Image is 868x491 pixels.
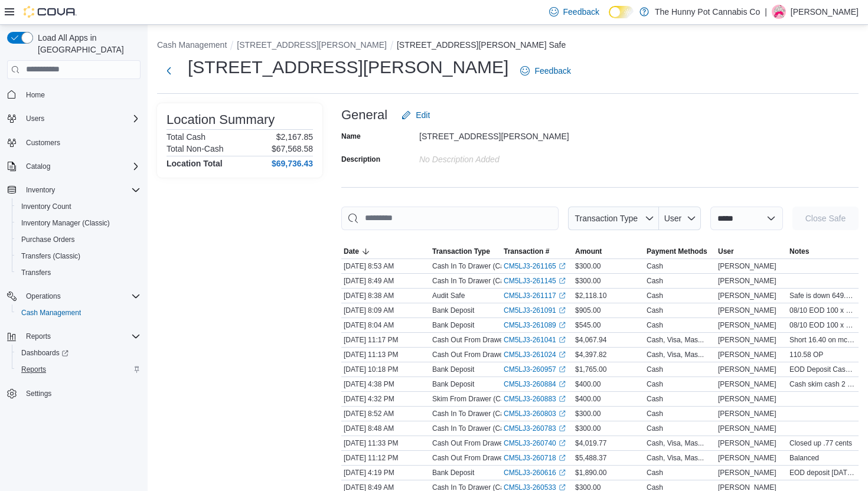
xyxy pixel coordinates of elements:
span: Transaction Type [575,214,638,223]
button: Settings [2,385,145,402]
p: The Hunny Pot Cannabis Co [655,5,760,19]
span: Operations [26,292,61,301]
span: $400.00 [575,379,601,389]
div: [DATE] 8:52 AM [341,407,430,421]
input: This is a search bar. As you type, the results lower in the page will automatically filter. [341,207,559,230]
span: Reports [26,332,51,341]
a: Feedback [515,59,575,83]
h6: Total Cash [167,132,205,142]
button: Reports [12,361,145,378]
button: Close Safe [792,207,859,230]
span: Inventory Manager (Classic) [17,216,141,230]
button: Cash Management [157,40,227,50]
div: Cash [647,468,663,477]
span: Inventory [21,183,141,197]
button: [STREET_ADDRESS][PERSON_NAME] [237,40,387,50]
span: Transfers [17,266,141,280]
span: Date [344,247,359,256]
p: Cash Out From Drawer (Cash 1) [432,350,534,359]
div: [DATE] 8:09 AM [341,303,430,317]
a: CM5LJ3-260883External link [504,394,566,404]
p: Cash Out From Drawer (Cash 1) [432,453,534,463]
span: Catalog [26,162,50,171]
svg: External link [559,469,566,476]
button: Users [2,110,145,127]
span: [PERSON_NAME] [718,365,776,374]
a: Purchase Orders [17,233,80,247]
span: 08/10 EOD 100 x 2 = 200 50 x 3 = 150 20 x 26 = 520 5 x 7 = 35 = 905 - [PERSON_NAME] Unsure which ... [789,306,856,315]
a: Inventory Count [17,199,76,214]
a: CM5LJ3-261091External link [504,306,566,315]
div: Cash [647,365,663,374]
nav: Complex example [7,81,141,433]
a: Transfers [17,266,56,280]
span: Dashboards [21,348,68,358]
span: Cash Management [17,306,141,320]
span: [PERSON_NAME] [718,350,776,359]
span: Amount [575,247,602,256]
span: Reports [21,365,46,374]
span: Settings [26,389,51,398]
a: Settings [21,387,56,401]
span: [PERSON_NAME] [718,438,776,448]
button: Next [157,59,181,83]
span: $300.00 [575,261,601,271]
a: CM5LJ3-260783External link [504,424,566,433]
svg: External link [559,351,566,358]
button: Catalog [21,159,55,174]
a: Customers [21,136,65,150]
svg: External link [559,322,566,329]
span: [PERSON_NAME] [718,335,776,345]
div: Cash, Visa, Mas... [647,335,704,345]
nav: An example of EuiBreadcrumbs [157,39,859,53]
p: Audit Safe [432,291,465,300]
button: [STREET_ADDRESS][PERSON_NAME] Safe [397,40,566,50]
div: [DATE] 8:49 AM [341,274,430,288]
p: Bank Deposit [432,365,474,374]
span: [PERSON_NAME] [718,453,776,463]
span: [PERSON_NAME] [718,306,776,315]
span: Balanced [789,453,819,463]
a: Dashboards [17,346,73,360]
span: Users [21,112,141,126]
svg: External link [559,336,566,343]
span: [PERSON_NAME] [718,261,776,271]
span: User [664,214,682,223]
img: Cova [24,6,77,18]
div: [DATE] 8:48 AM [341,421,430,436]
span: Feedback [563,6,599,18]
span: Customers [26,138,60,148]
p: Cash In To Drawer (Cash 1) [432,424,520,433]
svg: External link [559,410,566,417]
a: Inventory Manager (Classic) [17,216,115,230]
button: Customers [2,134,145,151]
span: Cash Management [21,308,81,317]
input: Dark Mode [609,6,634,18]
span: Safe is down 649.75 Will be looking into deposits for potential mis-skims, etc. [DATE]. [789,291,856,300]
span: Feedback [534,65,570,77]
a: CM5LJ3-260803External link [504,409,566,418]
span: [PERSON_NAME] [718,409,776,418]
button: User [716,244,787,258]
button: Date [341,244,430,258]
a: CM5LJ3-261117External link [504,291,566,300]
p: Bank Deposit [432,306,474,315]
svg: External link [559,454,566,461]
div: Cash [647,379,663,389]
div: [DATE] 8:38 AM [341,289,430,303]
button: Transfers (Classic) [12,248,145,264]
span: Notes [789,247,809,256]
span: [PERSON_NAME] [718,291,776,300]
span: $5,488.37 [575,453,606,463]
span: $905.00 [575,306,601,315]
button: Inventory [2,182,145,198]
button: Edit [397,103,435,127]
span: $400.00 [575,394,601,404]
button: Inventory Manager (Classic) [12,215,145,231]
button: Operations [21,289,66,303]
span: Settings [21,386,141,401]
div: Cash, Visa, Mas... [647,438,704,448]
p: Bank Deposit [432,379,474,389]
span: Load All Apps in [GEOGRAPHIC_DATA] [33,32,141,55]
